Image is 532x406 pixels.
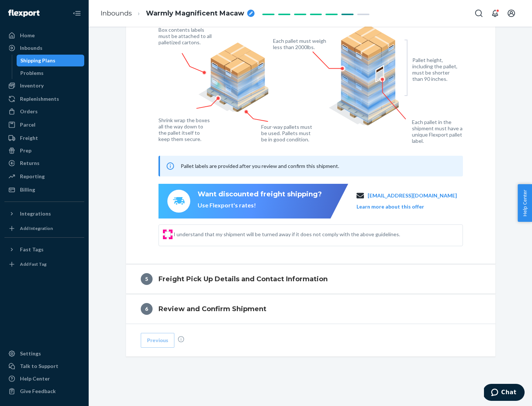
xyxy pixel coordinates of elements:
[4,132,84,144] a: Freight
[412,119,468,144] figcaption: Each pallet in the shipment must have a unique Flexport pallet label.
[4,244,84,255] button: Fast Tags
[146,9,244,18] span: Warmly Magnificent Macaw
[20,69,44,77] div: Problems
[198,190,322,199] div: Want discounted freight shipping?
[4,348,84,359] a: Settings
[488,6,502,21] button: Open notifications
[158,304,266,314] h4: Review and Confirm Shipment
[126,264,495,294] button: 5Freight Pick Up Details and Contact Information
[20,362,58,370] div: Talk to Support
[20,82,44,89] div: Inventory
[504,6,519,21] button: Open account menu
[8,10,40,17] img: Flexport logo
[20,375,50,382] div: Help Center
[4,30,84,41] a: Home
[412,57,461,82] figcaption: Pallet height, including the pallet, must be shorter than 90 inches.
[20,350,41,357] div: Settings
[158,117,211,142] figcaption: Shrink wrap the boxes all the way down to the pallet itself to keep them secure.
[4,145,84,156] a: Prep
[4,93,84,105] a: Replenishments
[471,6,486,21] button: Open Search Box
[20,261,47,267] div: Add Fast Tag
[4,373,84,385] a: Help Center
[20,134,38,142] div: Freight
[20,32,35,39] div: Home
[20,186,35,193] div: Billing
[20,225,53,231] div: Add Integration
[158,27,214,45] figcaption: Box contents labels must be attached to all palletized cartons.
[4,119,84,131] a: Parcel
[4,184,84,196] a: Billing
[20,173,45,180] div: Reporting
[17,67,85,79] a: Problems
[20,108,38,115] div: Orders
[20,210,51,217] div: Integrations
[4,223,84,234] a: Add Integration
[4,80,84,92] a: Inventory
[69,6,84,21] button: Close Navigation
[174,231,457,238] span: I understand that my shipment will be turned away if it does not comply with the above guidelines.
[4,208,84,220] button: Integrations
[165,231,171,237] input: I understand that my shipment will be turned away if it does not comply with the above guidelines.
[273,38,328,50] figcaption: Each pallet must weigh less than 2000lbs.
[198,201,322,210] div: Use Flexport's rates!
[141,333,174,348] button: Previous
[261,124,313,142] figcaption: Four-way pallets must be used. Pallets must be in good condition.
[20,246,44,253] div: Fast Tags
[4,360,84,372] button: Talk to Support
[4,171,84,182] a: Reporting
[158,274,328,284] h4: Freight Pick Up Details and Contact Information
[4,42,84,54] a: Inbounds
[484,384,525,402] iframe: Opens a widget where you can chat to one of our agents
[518,184,532,222] button: Help Center
[17,55,85,66] a: Shipping Plans
[4,385,84,397] button: Give Feedback
[20,95,59,103] div: Replenishments
[141,303,153,315] div: 6
[4,106,84,117] a: Orders
[357,203,424,210] button: Learn more about this offer
[368,192,457,199] a: [EMAIL_ADDRESS][DOMAIN_NAME]
[20,121,35,128] div: Parcel
[126,294,495,324] button: 6Review and Confirm Shipment
[4,258,84,270] a: Add Fast Tag
[141,273,153,285] div: 5
[20,159,40,167] div: Returns
[95,3,260,24] ol: breadcrumbs
[181,163,339,169] span: Pallet labels are provided after you review and confirm this shipment.
[20,57,55,64] div: Shipping Plans
[20,388,56,395] div: Give Feedback
[20,147,31,154] div: Prep
[4,157,84,169] a: Returns
[100,9,132,17] a: Inbounds
[20,44,42,52] div: Inbounds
